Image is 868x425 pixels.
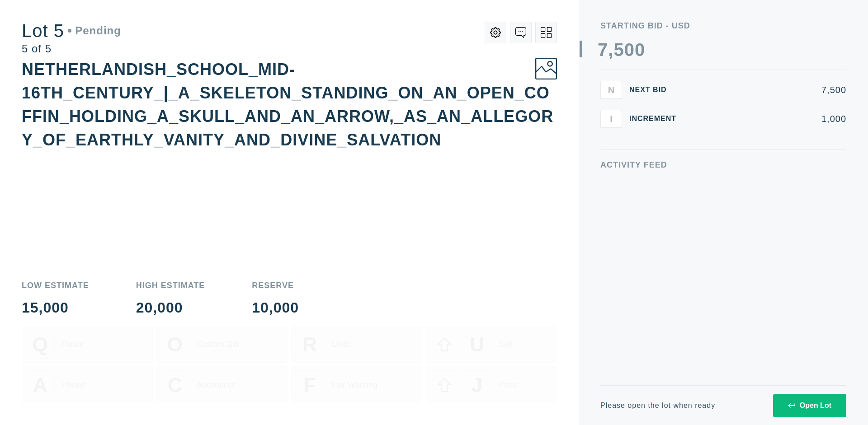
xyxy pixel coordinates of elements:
[600,161,846,169] div: Activity Feed
[600,110,622,128] button: I
[136,281,205,290] div: High Estimate
[610,113,613,124] span: I
[608,84,614,95] span: N
[691,85,846,94] div: 7,500
[252,281,299,290] div: Reserve
[22,43,121,54] div: 5 of 5
[624,41,635,59] div: 0
[629,115,684,122] div: Increment
[598,41,608,59] div: 7
[136,300,205,315] div: 20,000
[788,402,831,410] div: Open Lot
[600,81,622,99] button: N
[773,394,846,417] button: Open Lot
[635,41,645,59] div: 0
[600,402,715,409] div: Please open the lot when ready
[608,41,613,221] div: ,
[613,41,624,59] div: 5
[22,60,553,149] div: NETHERLANDISH_SCHOOL_MID-16TH_CENTURY_|_A_SKELETON_STANDING_ON_AN_OPEN_COFFIN_HOLDING_A_SKULL_AND...
[22,22,121,40] div: Lot 5
[68,25,121,36] div: Pending
[600,22,846,30] div: Starting Bid - USD
[691,114,846,123] div: 1,000
[252,300,299,315] div: 10,000
[22,281,89,290] div: Low Estimate
[22,300,89,315] div: 15,000
[629,86,684,93] div: Next Bid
